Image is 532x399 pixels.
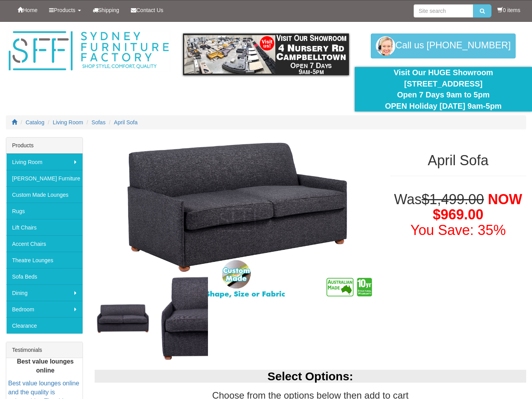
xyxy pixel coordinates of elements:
[390,192,526,238] h1: Was
[26,119,44,125] a: Catalog
[87,0,125,20] a: Shipping
[136,7,163,13] span: Contact Us
[6,186,83,203] a: Custom Made Lounges
[6,219,83,235] a: Lift Chairs
[183,34,349,75] img: showroom.gif
[98,7,120,13] span: Shipping
[6,317,83,334] a: Clearance
[422,191,484,207] del: $1,499.00
[92,119,106,125] a: Sofas
[6,138,83,154] div: Products
[6,235,83,252] a: Accent Chairs
[6,268,83,284] a: Sofa Beds
[12,0,43,20] a: Home
[6,301,83,317] a: Bedroom
[6,203,83,219] a: Rugs
[268,370,353,383] b: Select Options:
[6,284,83,301] a: Dining
[6,30,171,72] img: Sydney Furniture Factory
[114,119,138,125] a: April Sofa
[6,342,83,358] div: Testimonials
[17,358,74,374] b: Best value lounges online
[6,252,83,268] a: Theatre Lounges
[433,191,522,223] span: NOW $969.00
[125,0,169,20] a: Contact Us
[390,153,526,168] h1: April Sofa
[6,170,83,186] a: [PERSON_NAME] Furniture
[43,0,86,20] a: Products
[361,67,526,111] div: Visit Our HUGE Showroom [STREET_ADDRESS] Open 7 Days 9am to 5pm OPEN Holiday [DATE] 9am-5pm
[414,4,473,18] input: Site search
[53,119,83,125] a: Living Room
[497,6,520,14] li: 0 items
[54,7,75,13] span: Products
[410,222,506,238] font: You Save: 35%
[23,7,37,13] span: Home
[6,154,83,170] a: Living Room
